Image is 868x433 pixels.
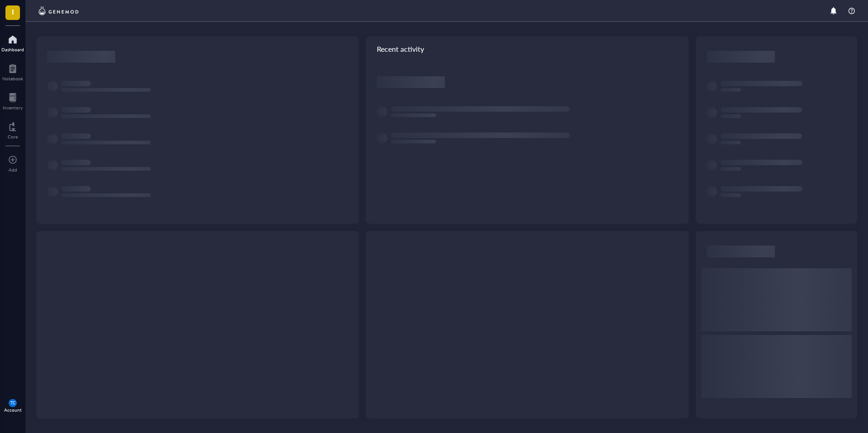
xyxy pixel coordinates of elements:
span: I [12,6,14,17]
a: Inventory [3,90,23,110]
div: Recent activity [366,36,688,62]
div: Dashboard [1,47,24,52]
div: Core [8,134,18,139]
a: Notebook [2,61,23,81]
a: Core [8,119,18,139]
img: genemod-logo [36,5,81,16]
a: Dashboard [1,32,24,52]
div: Account [4,407,22,413]
div: Notebook [2,76,23,81]
div: Inventory [3,105,23,110]
span: TC [10,401,15,405]
div: Add [9,167,17,172]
